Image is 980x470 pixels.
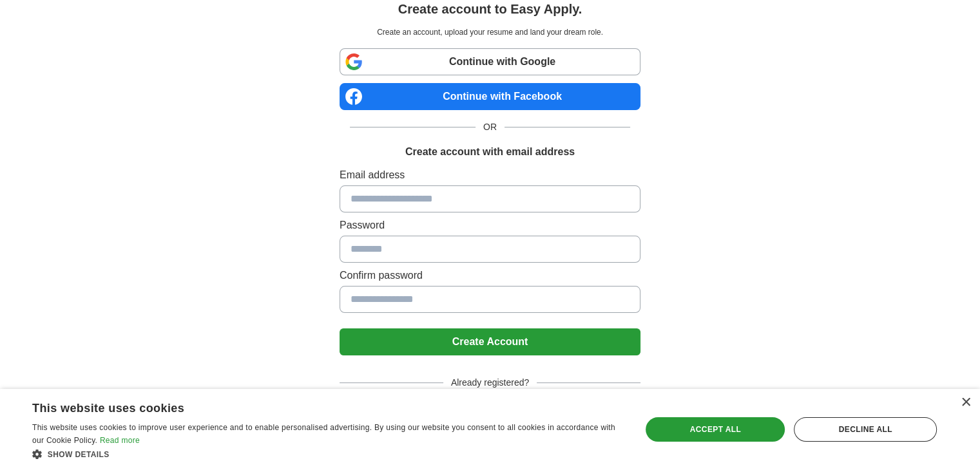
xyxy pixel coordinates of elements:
span: Show details [48,450,110,459]
h1: Create account with email address [405,144,575,160]
span: This website uses cookies to improve user experience and to enable personalised advertising. By u... [32,423,615,445]
span: Already registered? [443,376,537,390]
div: Decline all [794,417,937,442]
span: OR [476,120,504,134]
button: Create Account [340,328,640,355]
div: Close [961,398,970,408]
p: Create an account, upload your resume and land your dream role. [342,26,638,38]
label: Email address [340,167,640,183]
div: This website uses cookies [32,397,591,416]
a: Continue with Facebook [340,83,640,110]
a: Continue with Google [340,48,640,75]
div: Accept all [646,417,785,442]
a: Read more, opens a new window [100,436,140,445]
label: Confirm password [340,268,640,283]
div: Show details [32,447,623,460]
label: Password [340,218,640,233]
